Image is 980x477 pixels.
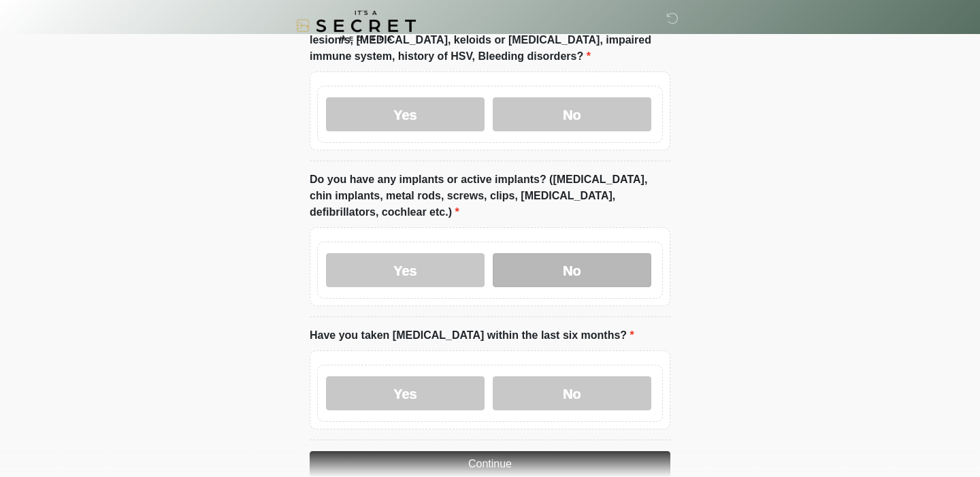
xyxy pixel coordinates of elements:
[493,253,651,287] label: No
[310,171,670,220] label: Do you have any implants or active implants? ([MEDICAL_DATA], chin implants, metal rods, screws, ...
[326,376,485,410] label: Yes
[493,97,651,131] label: No
[326,253,485,287] label: Yes
[326,97,485,131] label: Yes
[310,327,634,344] label: Have you taken [MEDICAL_DATA] within the last six months?
[493,376,651,410] label: No
[310,451,670,477] button: Continue
[296,10,416,41] img: It's A Secret Med Spa Logo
